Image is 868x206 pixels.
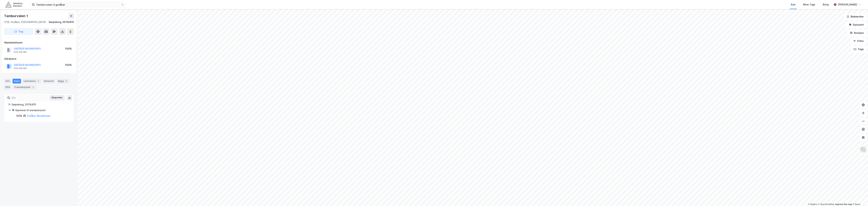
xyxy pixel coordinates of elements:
[851,190,868,206] iframe: Chat Widget
[847,30,867,36] button: Analyse
[57,79,69,83] div: Bygg
[4,85,11,90] div: ESG
[4,28,33,35] button: Tag
[5,2,22,7] img: akershus-eiendom-logo.9091f326c980b4bce74ccdd9f866810c.svg
[16,114,22,118] div: 100%
[860,146,866,153] img: Z
[851,46,867,53] button: Tags
[818,203,834,205] a: OpenStreetMap
[850,38,867,44] button: Filter
[22,79,41,83] div: Leietakere
[4,20,46,24] div: 1718, Greåker, [GEOGRAPHIC_DATA]
[846,21,867,28] button: Datasett
[27,114,51,117] a: Greåker Musikkorps
[36,79,40,83] div: 1
[791,3,796,7] div: Kart
[14,67,27,70] div: 979 556 861
[4,13,28,19] div: Tamburveien 1
[43,79,55,83] div: Datasett
[14,51,27,53] div: 979 556 861
[10,95,47,100] input: Søk
[808,203,817,205] a: Mapbox
[49,95,65,100] button: Ekspander
[4,41,74,45] div: Hjemmelshaver
[49,20,74,24] div: Sarpsborg, 2074/415
[4,79,11,83] div: Info
[13,79,21,83] div: Eiere
[838,3,857,7] div: [PERSON_NAME]
[13,85,36,90] div: Transaksjoner
[844,13,867,20] button: Bokmerker
[835,203,852,205] a: Improve this map
[65,63,72,67] div: 100%
[803,3,815,7] div: Mine Tags
[12,102,70,107] div: Sarpsborg, 2074/415
[35,2,121,7] input: Søk på adresse, matrikkel, gårdeiere, leietakere eller personer
[15,108,70,112] div: Hjemmel til eiendomsrett
[65,47,72,51] div: 100%
[31,86,35,89] div: 1
[4,57,74,61] div: Gårdeiere
[64,79,68,83] div: 2
[851,190,868,206] div: Kontrollprogram for chat
[823,3,829,7] div: Bolig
